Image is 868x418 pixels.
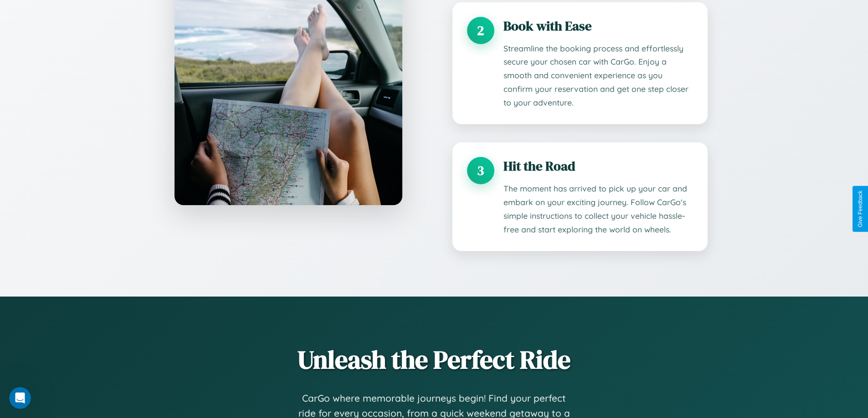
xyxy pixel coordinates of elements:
h3: Hit the Road [503,157,693,175]
h2: Unleash the Perfect Ride [161,342,708,377]
p: Streamline the booking process and effortlessly secure your chosen car with CarGo. Enjoy a smooth... [503,42,693,110]
div: 2 [467,17,494,44]
div: 3 [467,157,494,184]
p: The moment has arrived to pick up your car and embark on your exciting journey. Follow CarGo's si... [503,182,693,237]
h3: Book with Ease [503,17,693,35]
iframe: Intercom live chat [9,387,31,409]
div: Give Feedback [857,191,863,227]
